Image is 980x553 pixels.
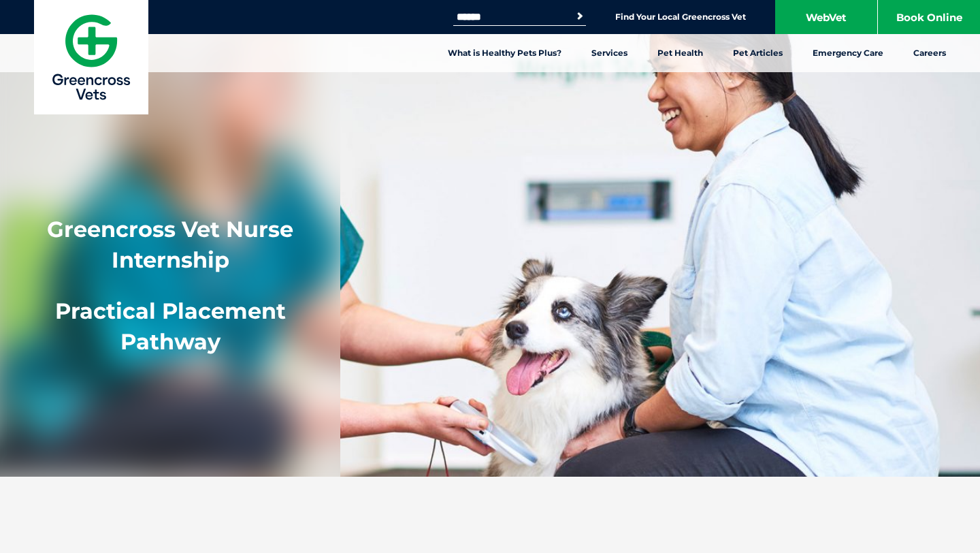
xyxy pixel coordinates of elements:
[47,216,293,273] strong: Greencross Vet Nurse Internship
[576,34,642,72] a: Services
[433,34,576,72] a: What is Healthy Pets Plus?
[55,298,286,355] span: Practical Placement Pathway
[642,34,718,72] a: Pet Health
[898,34,961,72] a: Careers
[615,12,746,22] a: Find Your Local Greencross Vet
[573,10,587,23] button: Search
[718,34,798,72] a: Pet Articles
[798,34,898,72] a: Emergency Care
